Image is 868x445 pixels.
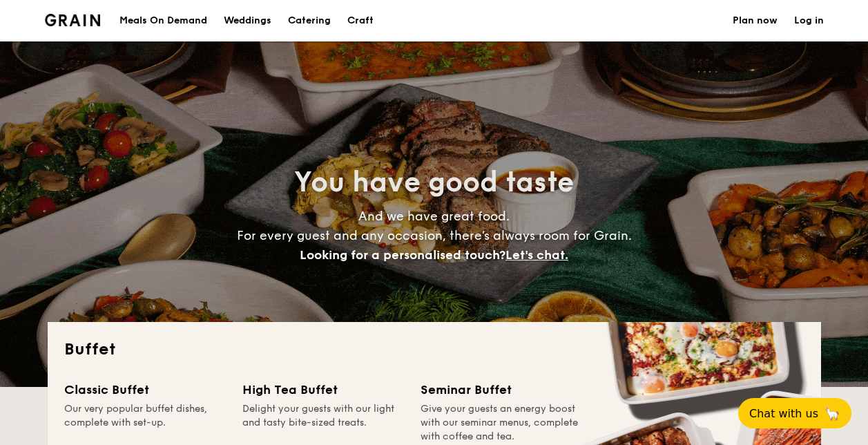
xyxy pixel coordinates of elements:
[45,14,101,26] img: Grain
[300,247,505,263] span: Looking for a personalised touch?
[824,406,840,422] span: 🦙
[45,14,101,26] a: Logotype
[421,402,582,444] div: Give your guests an energy boost with our seminar menus, complete with coffee and tea.
[505,247,568,263] span: Let's chat.
[64,339,804,361] h2: Buffet
[738,398,851,428] button: Chat with us🦙
[294,166,574,199] span: You have good taste
[64,402,226,444] div: Our very popular buffet dishes, complete with set-up.
[64,380,226,399] div: Classic Buffet
[749,407,818,420] span: Chat with us
[242,402,404,444] div: Delight your guests with our light and tasty bite-sized treats.
[421,380,582,399] div: Seminar Buffet
[242,380,404,399] div: High Tea Buffet
[237,209,632,263] span: And we have great food. For every guest and any occasion, there’s always room for Grain.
